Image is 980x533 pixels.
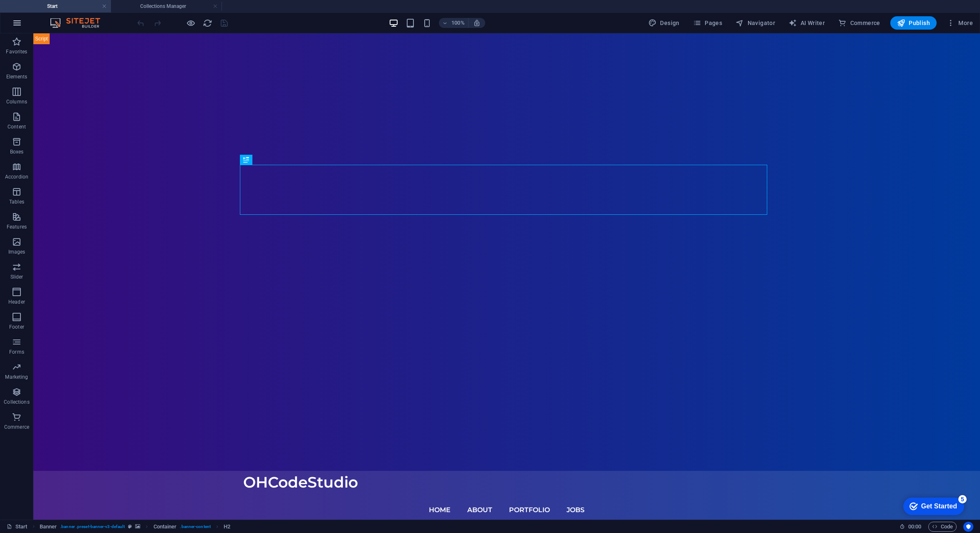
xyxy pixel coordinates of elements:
[4,399,29,405] p: Collections
[40,522,231,532] nav: breadcrumb
[4,424,29,430] p: Commerce
[154,522,177,532] span: Click to select. Double-click to edit
[451,18,465,28] h6: 100%
[203,18,212,28] i: Reload page
[789,19,825,27] span: AI Writer
[785,16,828,30] button: AI Writer
[835,16,884,30] button: Commerce
[693,19,722,27] span: Pages
[908,522,921,532] span: 00 00
[6,48,27,55] p: Favorites
[645,16,683,30] button: Design
[7,522,28,532] a: Click to cancel selection. Double-click to open Pages
[645,16,683,30] div: Design (Ctrl+Alt+Y)
[60,522,125,532] span: . banner .preset-banner-v3-default
[186,18,196,28] button: Click here to leave preview mode and continue editing
[9,349,24,355] p: Forms
[914,523,915,530] span: :
[932,522,953,532] span: Code
[838,19,880,27] span: Commerce
[62,2,70,10] div: 5
[10,148,24,155] p: Boxes
[690,16,726,30] button: Pages
[135,524,140,529] i: This element contains a background
[40,522,57,532] span: Click to select. Double-click to edit
[128,524,132,529] i: This element is a customizable preset
[899,522,922,532] h6: Session time
[897,19,930,27] span: Publish
[111,2,222,11] h4: Collections Manager
[928,522,957,532] button: Code
[8,123,26,130] p: Content
[439,18,469,28] button: 100%
[648,19,680,27] span: Design
[947,19,973,27] span: More
[6,98,27,105] p: Columns
[224,522,230,532] span: Click to select. Double-click to edit
[202,18,212,28] button: reload
[5,173,28,180] p: Accordion
[7,224,27,230] p: Features
[9,199,24,205] p: Tables
[25,9,60,17] div: Get Started
[7,4,68,22] div: Get Started 5 items remaining, 0% complete
[9,324,24,330] p: Footer
[963,522,973,532] button: Usercentrics
[736,19,775,27] span: Navigator
[8,299,25,305] p: Header
[890,16,937,30] button: Publish
[5,374,28,380] p: Marketing
[943,16,976,30] button: More
[180,522,210,532] span: . banner-content
[8,249,25,255] p: Images
[6,73,28,80] p: Elements
[10,274,23,280] p: Slider
[473,19,481,27] i: On resize automatically adjust zoom level to fit chosen device.
[48,18,111,28] img: Editor Logo
[732,16,778,30] button: Navigator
